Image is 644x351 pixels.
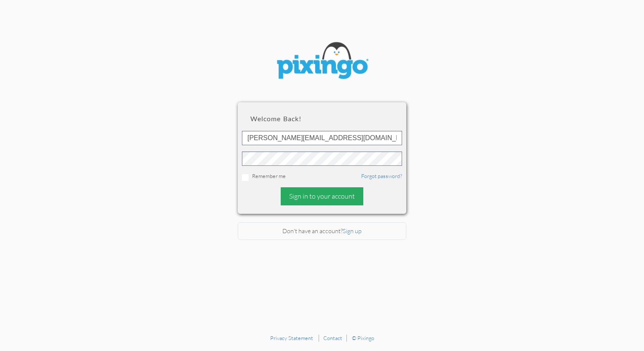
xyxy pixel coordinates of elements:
[242,172,402,181] div: Remember me
[361,173,402,179] a: Forgot password?
[271,38,373,85] img: pixingo logo
[323,335,342,341] a: Contact
[352,335,374,341] a: © Pixingo
[238,222,406,240] div: Don't have an account?
[250,115,394,122] h2: Welcome back!
[281,187,363,205] div: Sign in to your account
[242,131,402,145] input: ID or Email
[270,335,313,341] a: Privacy Statement
[343,227,362,234] a: Sign up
